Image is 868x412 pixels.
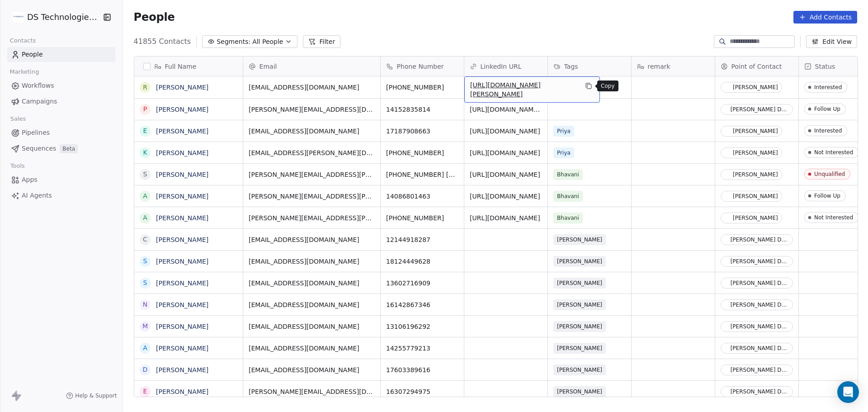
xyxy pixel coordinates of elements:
[386,213,458,223] span: [PHONE_NUMBER]
[11,9,97,25] button: DS Technologies Inc
[156,171,208,178] a: [PERSON_NAME]
[259,62,277,71] span: Email
[553,126,574,137] span: Priya
[553,169,583,180] span: Bhavani
[7,172,115,187] a: Apps
[156,323,208,330] a: [PERSON_NAME]
[386,83,458,92] span: [PHONE_NUMBER]
[156,345,208,352] a: [PERSON_NAME]
[7,125,115,140] a: Pipelines
[733,84,778,90] div: [PERSON_NAME]
[730,106,788,113] div: [PERSON_NAME] Darbasthu
[470,214,540,222] a: [URL][DOMAIN_NAME]
[143,191,147,201] div: A
[6,112,30,126] span: Sales
[730,345,788,351] div: [PERSON_NAME] Darbasthu
[715,57,798,76] div: Point of Contact
[156,128,208,135] a: [PERSON_NAME]
[156,84,208,91] a: [PERSON_NAME]
[553,147,574,158] span: Priya
[730,280,788,286] div: [PERSON_NAME] Darbasthu
[143,213,147,223] div: A
[249,192,375,201] span: [PERSON_NAME][EMAIL_ADDRESS][PERSON_NAME][DOMAIN_NAME]
[386,148,458,157] span: [PHONE_NUMBER]
[75,392,117,399] span: Help & Support
[386,235,458,244] span: 12144918287
[142,365,147,374] div: D
[143,83,147,92] div: R
[134,57,243,76] div: Full Name
[22,144,56,153] span: Sequences
[22,97,57,106] span: Campaigns
[386,279,458,288] span: 13602716909
[66,392,117,399] a: Help & Support
[249,170,375,179] span: [PERSON_NAME][EMAIL_ADDRESS][PERSON_NAME][DOMAIN_NAME]
[7,94,115,109] a: Campaigns
[143,170,147,179] div: S
[13,12,24,23] img: DS%20Updated%20Logo.jpg
[7,188,115,203] a: AI Agents
[303,35,340,48] button: Filter
[156,366,208,374] a: [PERSON_NAME]
[814,149,853,156] div: Not Interested
[249,127,375,136] span: [EMAIL_ADDRESS][DOMAIN_NAME]
[733,193,778,199] div: [PERSON_NAME]
[252,37,283,47] span: All People
[814,128,842,134] div: Interested
[470,128,540,135] a: [URL][DOMAIN_NAME]
[156,301,208,308] a: [PERSON_NAME]
[22,175,38,185] span: Apps
[553,256,606,267] span: [PERSON_NAME]
[470,171,540,178] a: [URL][DOMAIN_NAME]
[249,344,375,353] span: [EMAIL_ADDRESS][DOMAIN_NAME]
[143,278,147,288] div: S
[553,343,606,354] span: [PERSON_NAME]
[249,365,375,374] span: [EMAIL_ADDRESS][DOMAIN_NAME]
[134,76,243,398] div: grid
[470,149,540,156] a: [URL][DOMAIN_NAME]
[22,191,52,200] span: AI Agents
[730,302,788,308] div: [PERSON_NAME] Darbasthu
[553,191,583,202] span: Bhavani
[143,148,147,157] div: K
[156,279,208,287] a: [PERSON_NAME]
[142,322,148,331] div: M
[733,171,778,178] div: [PERSON_NAME]
[22,128,50,137] span: Pipelines
[249,213,375,223] span: [PERSON_NAME][EMAIL_ADDRESS][PERSON_NAME][DOMAIN_NAME]
[470,106,593,113] a: [URL][DOMAIN_NAME][PERSON_NAME]
[6,65,43,79] span: Marketing
[386,322,458,331] span: 13106196292
[143,126,147,136] div: E
[27,11,100,23] span: DS Technologies Inc
[837,381,859,403] div: Open Intercom Messenger
[553,213,583,223] span: Bhavani
[243,57,380,76] div: Email
[143,343,147,353] div: A
[7,47,115,62] a: People
[553,386,606,397] span: [PERSON_NAME]
[7,78,115,93] a: Workflows
[142,300,147,309] div: N
[814,106,840,112] div: Follow Up
[733,128,778,134] div: [PERSON_NAME]
[386,127,458,136] span: 17187908663
[730,258,788,265] div: [PERSON_NAME] Darbasthu
[553,299,606,310] span: [PERSON_NAME]
[143,387,147,396] div: E
[730,323,788,330] div: [PERSON_NAME] Darbasthu
[386,365,458,374] span: 17603389616
[249,322,375,331] span: [EMAIL_ADDRESS][DOMAIN_NAME]
[814,171,845,177] div: Unqualified
[165,62,197,71] span: Full Name
[249,105,375,114] span: [PERSON_NAME][EMAIL_ADDRESS][DOMAIN_NAME]
[481,62,522,71] span: LinkedIn URL
[730,237,788,243] div: [PERSON_NAME] Darbasthu
[464,57,547,76] div: LinkedIn URL
[217,37,250,47] span: Segments:
[134,36,191,47] span: 41855 Contacts
[249,83,375,92] span: [EMAIL_ADDRESS][DOMAIN_NAME]
[156,258,208,265] a: [PERSON_NAME]
[143,235,147,244] div: C
[386,170,458,179] span: [PHONE_NUMBER] [PHONE_NUMBER]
